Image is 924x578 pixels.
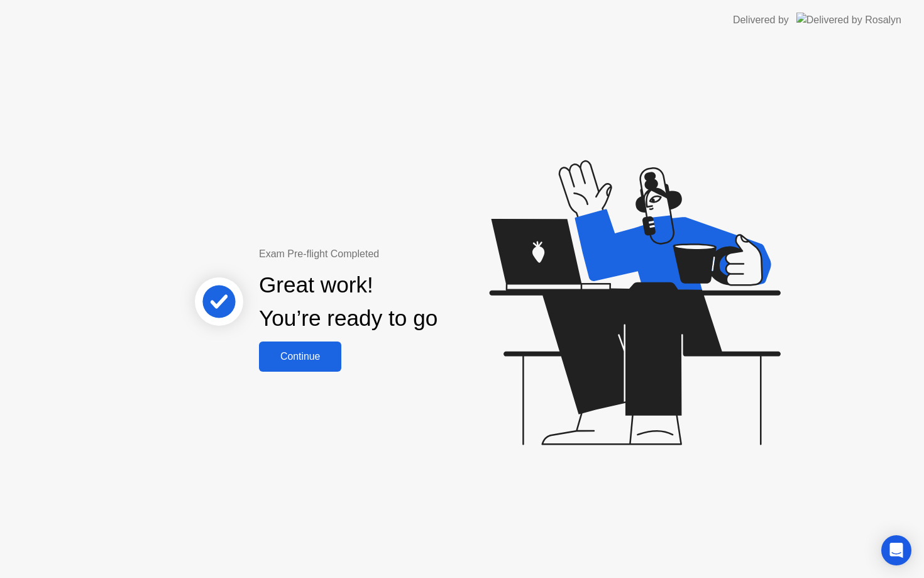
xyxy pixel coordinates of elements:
[259,247,519,262] div: Exam Pre-flight Completed
[796,13,901,27] img: Delivered by Rosalyn
[259,269,437,335] div: Great work! You’re ready to go
[733,13,789,28] div: Delivered by
[881,535,911,565] div: Open Intercom Messenger
[263,351,338,362] div: Continue
[259,342,341,372] button: Continue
